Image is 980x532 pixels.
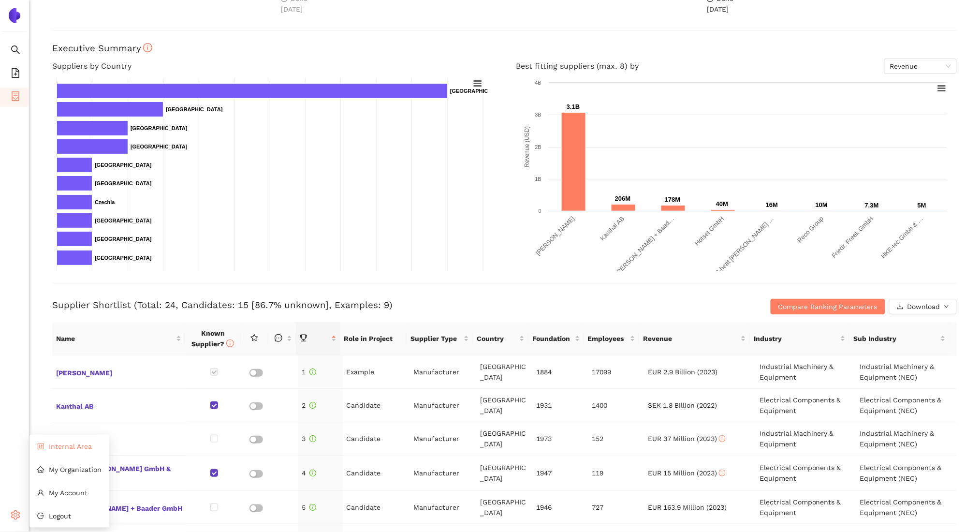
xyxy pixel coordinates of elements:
[816,201,828,208] text: 10M
[56,501,182,514] span: DBK [PERSON_NAME] + Baader GmbH
[693,215,725,247] text: Hotset GmbH
[588,491,644,524] td: 727
[477,422,532,456] td: [GEOGRAPHIC_DATA]
[535,176,541,182] text: 1B
[302,368,316,376] span: 1
[477,355,532,389] td: [GEOGRAPHIC_DATA]
[535,80,541,86] text: 4B
[584,322,640,355] th: this column's title is Employees,this column is sortable
[648,469,726,477] span: EUR 15 Million (2023)
[49,489,88,497] span: My Account
[52,322,185,355] th: this column's title is Name,this column is sortable
[766,201,778,208] text: 16M
[450,88,507,94] text: [GEOGRAPHIC_DATA]
[49,466,102,473] span: My Organization
[890,59,951,74] span: Revenue
[37,443,44,450] span: control
[11,65,20,84] span: file-add
[588,333,629,344] span: Employees
[856,491,957,524] td: Electrical Components & Equipment (NEC)
[532,491,588,524] td: 1946
[648,368,717,376] span: EUR 2.9 Billion (2023)
[37,466,44,473] span: home
[588,389,644,422] td: 1400
[300,334,307,342] span: trophy
[343,456,410,491] td: Candidate
[516,59,957,74] h4: Best fitting suppliers (max. 8) by
[410,456,477,491] td: Manufacturer
[477,491,532,524] td: [GEOGRAPHIC_DATA]
[830,215,875,260] text: Friedr. Freek GmbH
[567,103,580,110] text: 3.1B
[56,399,182,412] span: Kanthal AB
[131,144,188,149] text: [GEOGRAPHIC_DATA]
[343,389,410,422] td: Candidate
[11,42,20,61] span: search
[56,366,182,378] span: [PERSON_NAME]
[856,422,957,456] td: Industrial Machinery & Equipment (NEC)
[410,422,477,456] td: Manufacturer
[532,422,588,456] td: 1973
[410,389,477,422] td: Manufacturer
[756,422,856,456] td: Industrial Machinery & Equipment
[615,195,631,202] text: 206M
[95,236,152,242] text: [GEOGRAPHIC_DATA]
[897,303,904,311] span: download
[477,333,517,344] span: Country
[309,402,316,409] span: info-circle
[796,215,825,244] text: Reco Group
[302,435,316,443] span: 3
[879,215,924,260] text: HKE-tec Gmbh & …
[302,401,316,409] span: 2
[95,218,152,223] text: [GEOGRAPHIC_DATA]
[639,322,750,355] th: this column's title is Revenue,this column is sortable
[52,299,655,311] h3: Supplier Shortlist (Total: 24, Candidates: 15 [86.7% unknown], Examples: 9)
[309,470,316,476] span: info-circle
[226,340,234,347] span: info-circle
[535,144,541,150] text: 2B
[410,355,477,389] td: Manufacturer
[756,389,856,422] td: Electrical Components & Equipment
[302,469,316,477] span: 4
[37,513,44,519] span: logout
[532,333,573,344] span: Foundation
[268,322,296,355] th: this column is sortable
[538,208,541,214] text: 0
[778,301,878,312] span: Compare Ranking Parameters
[665,196,681,203] text: 178M
[588,456,644,491] td: 119
[853,333,938,344] span: Sub Industry
[410,491,477,524] td: Manufacturer
[588,422,644,456] td: 152
[856,456,957,491] td: Electrical Components & Equipment (NEC)
[343,422,410,456] td: Candidate
[532,456,588,491] td: 1947
[643,333,739,344] span: Revenue
[11,507,20,526] span: setting
[37,489,44,496] span: user
[309,504,316,511] span: info-circle
[477,389,532,422] td: [GEOGRAPHIC_DATA]
[343,491,410,524] td: Candidate
[477,456,532,491] td: [GEOGRAPHIC_DATA]
[95,180,152,186] text: [GEOGRAPHIC_DATA]
[302,503,316,511] span: 5
[52,42,957,55] h3: Executive Summary
[309,369,316,375] span: info-circle
[856,389,957,422] td: Electrical Components & Equipment (NEC)
[407,322,473,355] th: this column's title is Supplier Type,this column is sortable
[588,355,644,389] td: 17099
[599,215,626,242] text: Kanthal AB
[49,512,71,520] span: Logout
[754,333,838,344] span: Industry
[528,322,584,355] th: this column's title is Foundation,this column is sortable
[11,88,20,107] span: container
[648,401,717,409] span: SEK 1.8 Billion (2022)
[95,162,152,168] text: [GEOGRAPHIC_DATA]
[309,435,316,442] span: info-circle
[52,59,493,74] h4: Suppliers by Country
[340,322,407,355] th: Role in Project
[532,355,588,389] td: 1884
[907,301,940,312] span: Download
[603,215,675,287] text: DBK [PERSON_NAME] + Baad…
